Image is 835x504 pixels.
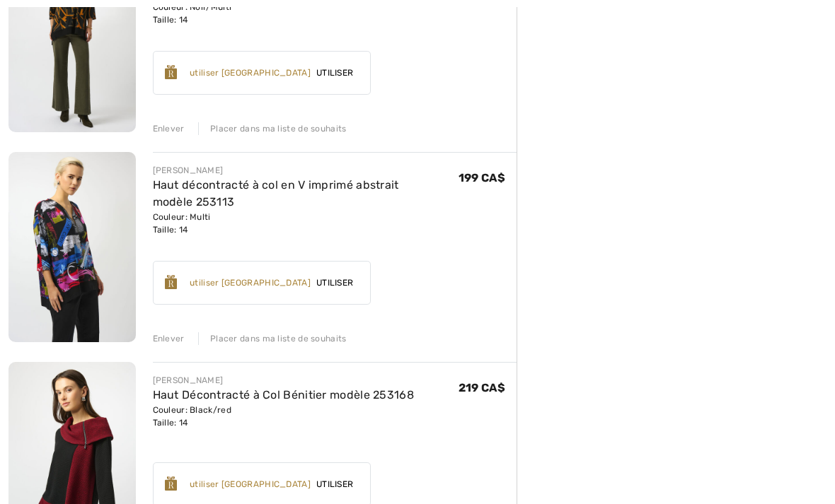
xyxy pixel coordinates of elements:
[311,478,359,491] span: Utiliser
[153,211,459,236] div: Couleur: Multi Taille: 14
[153,178,399,209] a: Haut décontracté à col en V imprimé abstrait modèle 253113
[153,332,185,345] div: Enlever
[198,332,347,345] div: Placer dans ma liste de souhaits
[153,404,415,429] div: Couleur: Black/red Taille: 14
[165,65,178,79] img: Reward-Logo.svg
[153,374,415,387] div: [PERSON_NAME]
[153,1,459,26] div: Couleur: Noir/Multi Taille: 14
[311,66,359,79] span: Utiliser
[190,478,311,491] div: utiliser [GEOGRAPHIC_DATA]
[165,275,178,289] img: Reward-Logo.svg
[190,276,311,289] div: utiliser [GEOGRAPHIC_DATA]
[8,152,136,342] img: Haut décontracté à col en V imprimé abstrait modèle 253113
[459,171,505,184] span: 199 CA$
[190,66,311,79] div: utiliser [GEOGRAPHIC_DATA]
[311,276,359,289] span: Utiliser
[198,122,347,135] div: Placer dans ma liste de souhaits
[153,164,459,177] div: [PERSON_NAME]
[153,388,415,402] a: Haut Décontracté à Col Bénitier modèle 253168
[459,381,505,394] span: 219 CA$
[153,122,185,135] div: Enlever
[165,476,178,491] img: Reward-Logo.svg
